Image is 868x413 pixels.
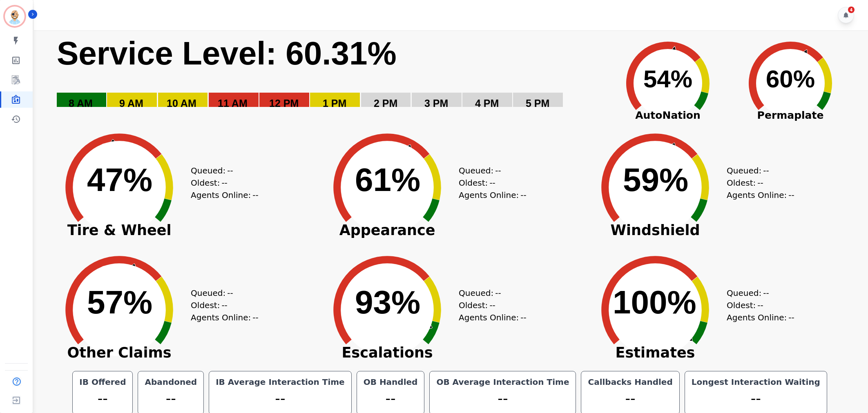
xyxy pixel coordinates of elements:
[435,388,571,409] div: --
[167,98,196,109] text: 10 AM
[763,287,769,299] span: --
[727,189,796,201] div: Agents Online:
[5,7,25,26] img: Bordered avatar
[459,177,520,189] div: Oldest:
[607,108,729,123] span: AutoNation
[727,311,796,324] div: Agents Online:
[848,7,855,13] div: 4
[584,226,727,234] span: Windshield
[355,284,420,320] text: 93%
[252,311,258,324] span: --
[766,65,815,93] text: 60%
[623,162,688,198] text: 59%
[218,98,248,109] text: 11 AM
[727,164,788,177] div: Queued:
[586,376,674,388] div: Callbacks Handled
[788,311,794,324] span: --
[586,388,674,409] div: --
[362,376,419,388] div: OB Handled
[87,284,152,320] text: 57%
[316,226,459,234] span: Appearance
[520,311,526,324] span: --
[316,349,459,357] span: Escalations
[643,65,692,93] text: 54%
[584,349,727,357] span: Estimates
[690,388,822,409] div: --
[489,299,495,311] span: --
[362,388,419,409] div: --
[690,376,822,388] div: Longest Interaction Waiting
[757,177,763,189] span: --
[191,287,252,299] div: Queued:
[520,189,526,201] span: --
[495,287,501,299] span: --
[727,287,788,299] div: Queued:
[214,376,346,388] div: IB Average Interaction Time
[727,177,788,189] div: Oldest:
[763,164,769,177] span: --
[69,98,93,109] text: 8 AM
[78,388,127,409] div: --
[48,349,191,357] span: Other Claims
[87,162,152,198] text: 47%
[475,98,499,109] text: 4 PM
[374,98,397,109] text: 2 PM
[57,35,397,71] text: Service Level: 60.31%
[56,33,605,121] svg: Service Level: 0%
[323,98,346,109] text: 1 PM
[613,284,696,320] text: 100%
[757,299,763,311] span: --
[78,376,127,388] div: IB Offered
[459,164,520,177] div: Queued:
[191,299,252,311] div: Oldest:
[269,98,299,109] text: 12 PM
[252,189,258,201] span: --
[221,177,227,189] span: --
[489,177,495,189] span: --
[526,98,549,109] text: 5 PM
[221,299,227,311] span: --
[459,299,520,311] div: Oldest:
[143,376,199,388] div: Abandoned
[459,311,528,324] div: Agents Online:
[435,376,571,388] div: OB Average Interaction Time
[191,311,260,324] div: Agents Online:
[729,108,852,123] span: Permaplate
[143,388,199,409] div: --
[727,299,788,311] div: Oldest:
[191,177,252,189] div: Oldest:
[355,162,420,198] text: 61%
[227,164,233,177] span: --
[214,388,346,409] div: --
[191,164,252,177] div: Queued:
[48,226,191,234] span: Tire & Wheel
[459,287,520,299] div: Queued:
[191,189,260,201] div: Agents Online:
[495,164,501,177] span: --
[424,98,448,109] text: 3 PM
[788,189,794,201] span: --
[227,287,233,299] span: --
[459,189,528,201] div: Agents Online:
[119,98,143,109] text: 9 AM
